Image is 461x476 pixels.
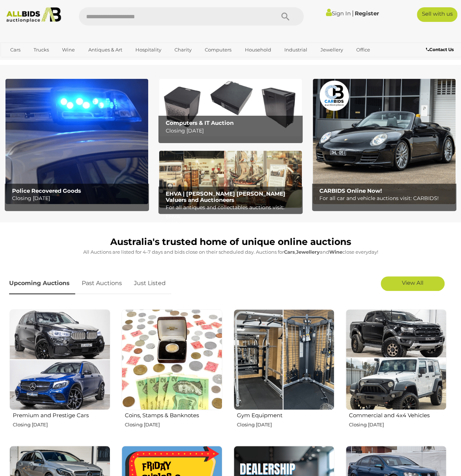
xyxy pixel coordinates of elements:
img: CARBIDS Online Now! [313,79,456,204]
a: Just Listed [128,273,171,294]
b: Contact Us [426,47,454,52]
a: Trucks [29,44,54,56]
a: Sign In [326,10,351,17]
p: Closing [DATE] [125,421,222,429]
a: Computers [200,44,236,56]
img: Gym Equipment [234,309,334,410]
a: EHVA | Evans Hastings Valuers and Auctioneers EHVA | [PERSON_NAME] [PERSON_NAME] Valuers and Auct... [159,151,302,208]
b: CARBIDS Online Now! [319,187,382,194]
a: CARBIDS Online Now! CARBIDS Online Now! For all car and vehicle auctions visit: CARBIDS! [313,79,456,204]
a: Past Auctions [76,273,127,294]
strong: Jewellery [296,249,320,255]
p: Closing [DATE] [13,421,110,429]
h2: Commercial and 4x4 Vehicles [349,411,446,419]
a: [GEOGRAPHIC_DATA] [34,56,95,68]
a: Jewellery [316,44,348,56]
a: Sports [5,56,30,68]
h2: Gym Equipment [237,411,334,419]
img: EHVA | Evans Hastings Valuers and Auctioneers [159,151,302,208]
b: Police Recovered Goods [12,187,81,194]
a: Gym Equipment Closing [DATE] [233,309,334,440]
img: Commercial and 4x4 Vehicles [346,309,446,410]
p: Closing [DATE] [349,421,446,429]
img: Coins, Stamps & Banknotes [122,309,222,410]
h2: Coins, Stamps & Banknotes [125,411,222,419]
img: Computers & IT Auction [159,79,302,136]
a: Industrial [280,44,312,56]
a: Commercial and 4x4 Vehicles Closing [DATE] [345,309,446,440]
p: Closing [DATE] [12,194,146,203]
p: For all antiques and collectables auctions visit: EHVA [166,203,299,221]
h2: Premium and Prestige Cars [13,411,110,419]
img: Allbids.com.au [3,7,64,23]
a: Police Recovered Goods Police Recovered Goods Closing [DATE] [5,79,148,204]
span: View All [402,279,423,286]
strong: Wine [329,249,342,255]
a: Premium and Prestige Cars Closing [DATE] [9,309,110,440]
a: Hospitality [131,44,166,56]
a: Wine [57,44,80,56]
a: Contact Us [426,46,456,54]
a: Office [351,44,375,56]
button: Search [267,7,304,26]
p: Closing [DATE] [237,421,334,429]
span: | [352,9,354,17]
a: Charity [170,44,196,56]
a: View All [381,276,445,291]
a: Upcoming Auctions [9,273,75,294]
p: For all car and vehicle auctions visit: CARBIDS! [319,194,453,203]
a: Sell with us [417,7,457,22]
b: Computers & IT Auction [166,119,234,126]
p: Closing [DATE] [166,126,299,135]
img: Police Recovered Goods [5,79,148,204]
a: Computers & IT Auction Computers & IT Auction Closing [DATE] [159,79,302,136]
a: Cars [5,44,25,56]
strong: Cars [284,249,295,255]
p: All Auctions are listed for 4-7 days and bids close on their scheduled day. Auctions for , and cl... [9,248,452,256]
a: Antiques & Art [84,44,127,56]
a: Coins, Stamps & Banknotes Closing [DATE] [121,309,222,440]
img: Premium and Prestige Cars [9,309,110,410]
a: Household [240,44,276,56]
b: EHVA | [PERSON_NAME] [PERSON_NAME] Valuers and Auctioneers [166,190,285,203]
h1: Australia's trusted home of unique online auctions [9,237,452,247]
a: Register [355,10,379,17]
